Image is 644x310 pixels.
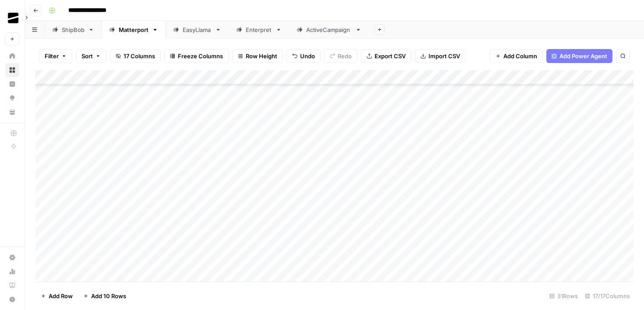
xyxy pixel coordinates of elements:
[5,7,19,29] button: Workspace: OGM
[183,25,212,34] div: EasyLlama
[375,52,406,60] span: Export CSV
[119,25,149,34] div: Matterport
[289,21,369,39] a: ActiveCampaign
[306,25,352,34] div: ActiveCampaign
[559,52,607,60] span: Add Power Agent
[5,49,19,63] a: Home
[81,52,93,60] span: Sort
[110,49,161,63] button: 17 Columns
[246,52,277,60] span: Row Height
[5,278,19,292] a: Learning Hub
[102,21,166,39] a: Matterport
[5,10,21,26] img: OGM Logo
[415,49,466,63] button: Import CSV
[229,21,289,39] a: Enterpret
[503,52,537,60] span: Add Column
[164,49,229,63] button: Freeze Columns
[428,52,460,60] span: Import CSV
[62,25,85,34] div: ShipBob
[5,63,19,77] a: Browse
[546,49,612,63] button: Add Power Agent
[546,289,581,303] div: 31 Rows
[5,264,19,278] a: Usage
[232,49,283,63] button: Row Height
[361,49,411,63] button: Export CSV
[5,250,19,264] a: Settings
[338,52,352,60] span: Redo
[78,289,131,303] button: Add 10 Rows
[5,292,19,306] button: Help + Support
[581,289,633,303] div: 17/17 Columns
[35,289,78,303] button: Add Row
[124,52,155,60] span: 17 Columns
[300,52,315,60] span: Undo
[91,292,126,300] span: Add 10 Rows
[5,105,19,119] a: Your Data
[287,49,321,63] button: Undo
[178,52,223,60] span: Freeze Columns
[490,49,543,63] button: Add Column
[45,52,59,60] span: Filter
[76,49,106,63] button: Sort
[324,49,357,63] button: Redo
[5,77,19,91] a: Insights
[49,292,73,300] span: Add Row
[45,21,102,39] a: ShipBob
[246,25,272,34] div: Enterpret
[166,21,229,39] a: EasyLlama
[39,49,72,63] button: Filter
[5,91,19,105] a: Opportunities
